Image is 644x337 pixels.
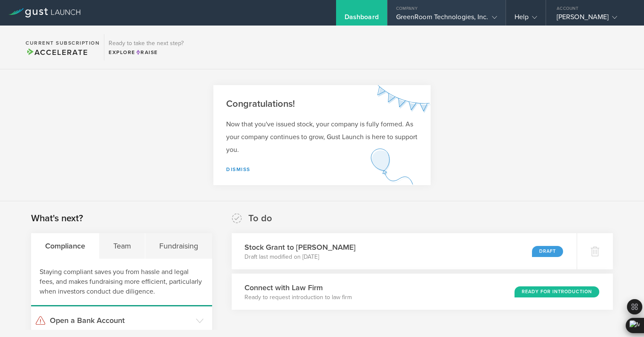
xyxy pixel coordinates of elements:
[232,233,577,269] div: Stock Grant to [PERSON_NAME]Draft last modified on [DATE]Draft
[226,166,250,172] a: Dismiss
[244,242,356,253] h3: Stock Grant to [PERSON_NAME]
[26,48,88,57] span: Accelerate
[557,13,629,26] div: [PERSON_NAME]
[232,274,613,310] div: Connect with Law FirmReady to request introduction to law firmReady for Introduction
[396,13,497,26] div: GreenRoom Technologies, Inc.
[135,49,158,55] span: Raise
[345,13,379,26] div: Dashboard
[244,282,352,293] h3: Connect with Law Firm
[244,253,356,261] p: Draft last modified on [DATE]
[31,233,99,259] div: Compliance
[532,246,563,257] div: Draft
[31,259,212,306] div: Staying compliant saves you from hassle and legal fees, and makes fundraising more efficient, par...
[515,13,537,26] div: Help
[99,233,145,259] div: Team
[226,98,418,110] h2: Congratulations!
[226,118,418,156] p: Now that you've issued stock, your company is fully formed. As your company continues to grow, Gu...
[26,40,100,46] h2: Current Subscription
[515,286,599,297] div: Ready for Introduction
[145,233,212,259] div: Fundraising
[244,293,352,302] p: Ready to request introduction to law firm
[31,212,83,225] h2: What's next?
[109,40,184,46] h3: Ready to take the next step?
[109,49,184,56] div: Explore
[104,34,188,60] div: Ready to take the next step?ExploreRaise
[248,212,272,225] h2: To do
[50,315,192,326] h3: Open a Bank Account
